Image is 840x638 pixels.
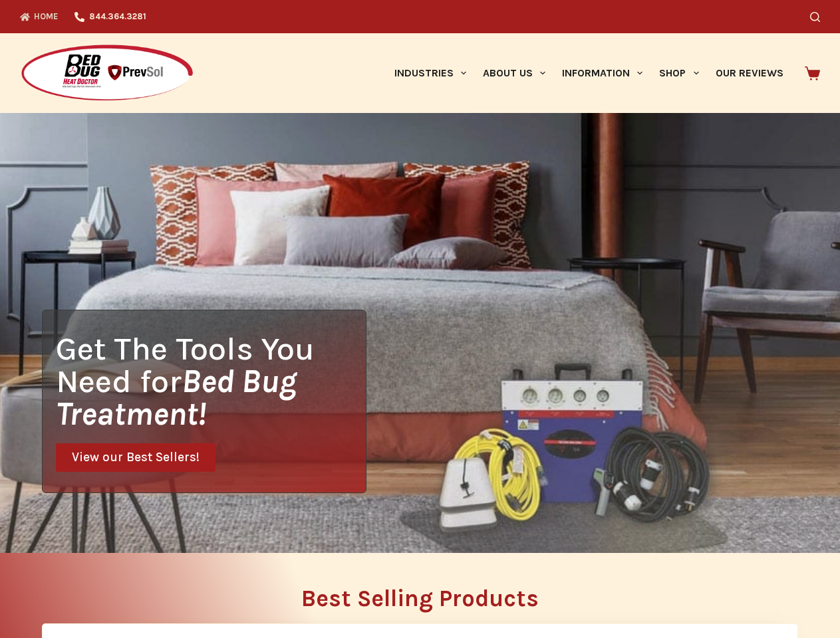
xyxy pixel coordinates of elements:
span: View our Best Sellers! [72,451,200,464]
a: Information [554,33,651,113]
a: About Us [474,33,553,113]
button: Search [810,12,820,22]
i: Bed Bug Treatment! [56,362,297,433]
a: View our Best Sellers! [56,443,215,472]
a: Shop [651,33,707,113]
h1: Get The Tools You Need for [56,332,366,430]
a: Our Reviews [707,33,791,113]
img: Prevsol/Bed Bug Heat Doctor [20,44,194,103]
h2: Best Selling Products [42,587,798,610]
a: Industries [386,33,474,113]
nav: Primary [386,33,791,113]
